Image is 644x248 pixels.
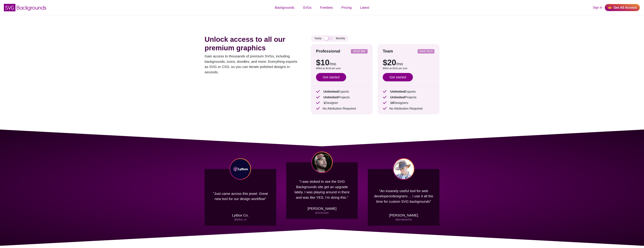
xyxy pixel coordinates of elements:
p: [PERSON_NAME] [308,206,337,211]
p: SAVE $60 [352,50,366,53]
strong: Team [383,49,393,53]
p: Designer [316,101,368,105]
strong: 10 [390,101,394,105]
strong: 1 [324,101,325,105]
p: Designers [383,101,434,105]
p: Exports [316,89,368,94]
p: SAVE $120 [419,50,433,53]
strong: Unlimited [324,90,338,93]
a: Backgrounds [271,3,299,13]
p: $10 [316,59,368,67]
p: Lytbox Co. [232,213,249,218]
a: Get All Access [605,4,640,11]
p: Billed as $120 per year [316,67,368,70]
p: "Just came across this jewel. Great new tool for our design workflow" [210,183,271,209]
img: Chris Coyier headshot [311,152,333,173]
a: @jarodpeachey [395,218,412,221]
p: Billed as $240 per year [383,67,434,70]
p: [PERSON_NAME] [389,213,418,218]
p: "An insanely useful tool for web developers/designers ... I use it all the time for custom SVG ba... [373,183,434,209]
a: @chriscoyier [315,211,329,214]
h1: Unlock access to all our premium graphics [205,35,301,52]
a: Get started [383,73,413,81]
p: Projects [316,95,368,100]
a: Latest [356,3,373,13]
img: Lytbox Co logo [230,158,251,180]
div: Yearly Monthly [311,35,348,42]
p: "I was stoked to see the SVG Backgrounds site get an upgrade lately. I was playing around in ther... [291,176,353,203]
p: No Attribution Required [383,106,434,111]
a: Sign In [593,5,602,10]
p: Gain access to thousands of premium SVGs, including backgrounds, icons, doodles, and more. Everyt... [205,54,301,75]
a: @lytbox_co [234,218,247,221]
span: /mo [396,62,403,66]
p: $20 [383,59,434,67]
p: No Attribution Required [316,106,368,111]
a: Freebies [316,3,337,13]
strong: Unlimited [390,95,405,99]
img: Jarod Peachey headshot [393,158,414,180]
strong: Professional [316,49,340,53]
a: SVGs [299,3,316,13]
strong: Unlimited [324,95,338,99]
a: Pricing [337,3,356,13]
p: Projects [383,95,434,100]
a: Get started [316,73,346,81]
span: /mo [329,62,336,66]
strong: Unlimited [390,90,405,93]
p: Exports [383,89,434,94]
